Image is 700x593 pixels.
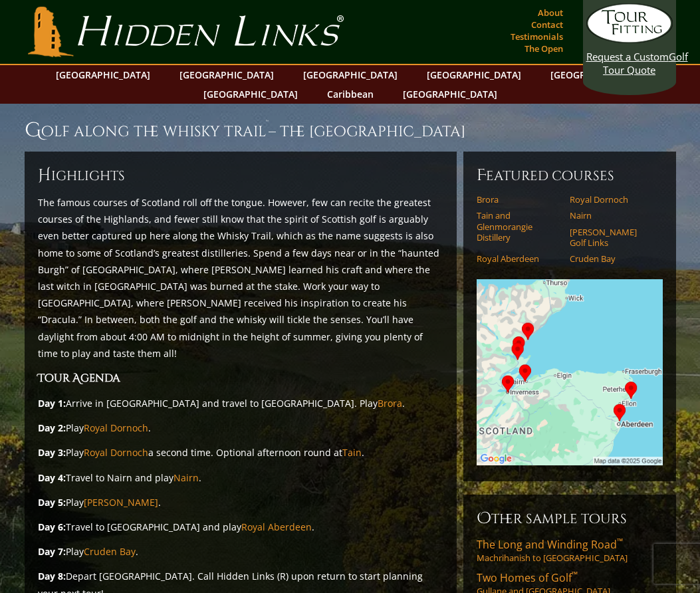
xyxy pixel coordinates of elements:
a: Cruden Bay [570,253,654,264]
a: Nairn [570,210,654,221]
a: About [534,3,566,22]
a: Testimonials [507,27,566,46]
a: Cruden Bay [84,545,136,558]
a: Tain and Glenmorangie Distillery [477,210,561,243]
span: H [38,165,51,186]
strong: Day 4: [38,471,66,484]
h6: Featured Courses [477,165,663,186]
h1: Golf Along the Whisky Trail – The [GEOGRAPHIC_DATA] [25,117,676,144]
strong: Day 5: [38,496,66,509]
p: Play . [38,543,443,560]
img: Google Map of Tour Courses [477,279,663,465]
span: The Long and Winding Road [477,537,623,552]
a: The Long and Winding Road™Machrihanish to [GEOGRAPHIC_DATA] [477,537,663,564]
span: Two Homes of Golf [477,570,578,585]
p: Travel to [GEOGRAPHIC_DATA] and play . [38,519,443,535]
a: [GEOGRAPHIC_DATA] [49,65,157,84]
a: [PERSON_NAME] Golf Links [570,227,654,249]
a: Request a CustomGolf Tour Quote [586,3,673,76]
a: [GEOGRAPHIC_DATA] [396,84,504,104]
a: Royal Aberdeen [477,253,561,264]
a: [GEOGRAPHIC_DATA] [544,65,651,84]
a: Royal Dornoch [84,446,148,459]
h6: Other Sample Tours [477,508,663,529]
a: Caribbean [320,84,380,104]
a: [PERSON_NAME] [84,496,158,509]
a: [GEOGRAPHIC_DATA] [296,65,404,84]
p: Arrive in [GEOGRAPHIC_DATA] and travel to [GEOGRAPHIC_DATA]. Play . [38,395,443,412]
a: Brora [378,397,402,410]
p: Play . [38,419,443,436]
span: Request a Custom [586,50,669,63]
a: Tain [342,446,362,459]
a: Contact [528,15,566,34]
strong: Day 6: [38,521,66,533]
p: The famous courses of Scotland roll off the tongue. However, few can recite the greatest courses ... [38,194,443,362]
a: Nairn [174,471,199,484]
strong: Day 3: [38,446,66,459]
strong: Day 7: [38,545,66,558]
h6: ighlights [38,165,443,186]
a: Royal Aberdeen [241,521,312,533]
strong: Day 1: [38,397,66,410]
a: [GEOGRAPHIC_DATA] [420,65,528,84]
a: Royal Dornoch [570,194,654,205]
a: [GEOGRAPHIC_DATA] [197,84,304,104]
strong: Day 2: [38,421,66,434]
p: Play . [38,494,443,511]
a: Brora [477,194,561,205]
a: [GEOGRAPHIC_DATA] [173,65,281,84]
sup: ™ [617,536,623,547]
sup: ™ [572,569,578,580]
h3: Tour Agenda [38,370,443,387]
p: Travel to Nairn and play . [38,469,443,486]
sup: ™ [266,118,269,126]
strong: Day 8: [38,570,66,582]
a: Royal Dornoch [84,421,148,434]
p: Play a second time. Optional afternoon round at . [38,444,443,461]
a: The Open [521,39,566,58]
